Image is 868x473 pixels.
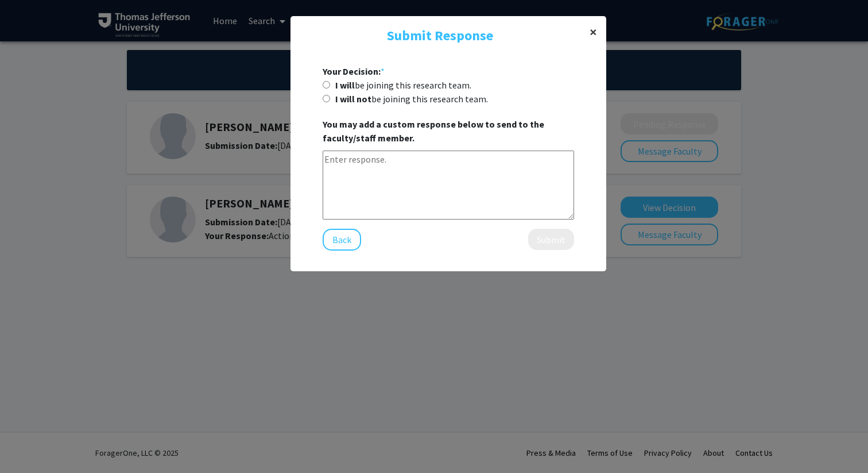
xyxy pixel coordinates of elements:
b: I will [335,79,355,91]
iframe: Chat [9,421,49,464]
span: × [590,23,597,41]
label: be joining this research team. [335,92,488,106]
label: be joining this research team. [335,78,471,92]
b: Your Decision: [323,66,381,77]
button: Back [323,229,361,251]
b: You may add a custom response below to send to the faculty/staff member. [323,118,544,144]
h4: Submit Response [300,25,580,46]
b: I will not [335,93,371,105]
button: Close [580,16,606,48]
button: Submit [528,229,574,250]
